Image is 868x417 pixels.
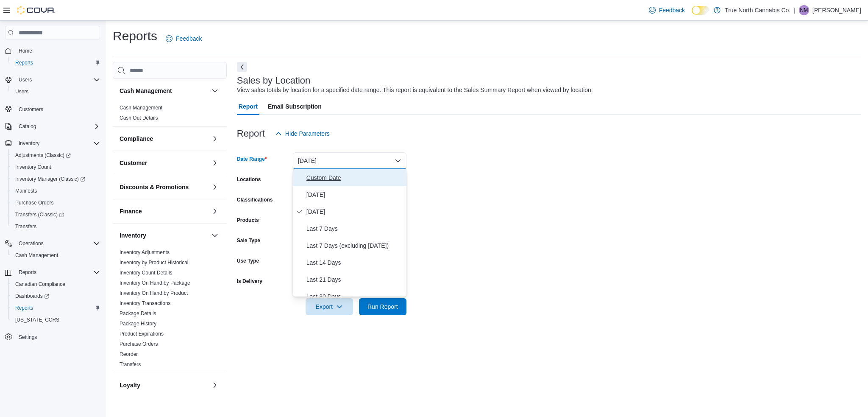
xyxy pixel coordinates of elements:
a: Reports [12,303,36,313]
label: Is Delivery [237,278,262,285]
span: Inventory Count Details [120,269,172,276]
span: Catalog [19,123,36,130]
span: Reorder [120,351,138,358]
button: Discounts & Promotions [120,183,208,191]
nav: Complex example [5,41,100,365]
button: Inventory Count [8,161,103,173]
a: Feedback [645,2,688,19]
a: Manifests [12,186,40,196]
span: Inventory On Hand by Package [120,280,190,286]
a: Purchase Orders [120,341,158,347]
a: Customers [15,104,47,115]
a: Users [12,87,32,97]
label: Classifications [237,196,273,203]
span: Last 14 Days [306,257,403,268]
a: Inventory Manager (Classic) [12,174,89,184]
span: Run Report [367,302,398,311]
span: Inventory Transactions [120,300,171,307]
span: Report [239,98,258,115]
p: | [794,5,796,15]
span: Users [19,76,32,83]
span: Cash Out Details [120,115,158,121]
button: Users [2,74,103,86]
div: Inventory [113,247,227,373]
span: Reports [12,58,100,68]
span: Inventory by Product Historical [120,259,189,266]
span: Washington CCRS [12,315,100,325]
h3: Finance [120,207,142,215]
span: Cash Management [15,252,58,259]
span: Last 30 Days [306,291,403,302]
button: Inventory [15,138,43,148]
span: Inventory Count [15,164,51,171]
h3: Loyalty [120,381,140,389]
button: Users [8,86,103,98]
span: Feedback [176,34,202,43]
a: Transfers [120,361,141,367]
button: Manifests [8,185,103,197]
span: Reports [12,303,100,313]
button: Export [306,298,353,315]
span: Reports [15,267,100,277]
button: Reports [8,57,103,69]
span: Manifests [12,186,100,196]
a: Purchase Orders [12,198,57,208]
img: Cova [17,6,55,14]
button: Customer [210,158,220,168]
span: Cash Management [12,250,100,260]
span: NM [800,5,808,15]
input: Dark Mode [692,6,709,15]
button: Home [2,45,103,57]
span: Package History [120,320,156,327]
span: Feedback [659,6,685,14]
button: Catalog [2,120,103,132]
h1: Reports [113,28,157,45]
button: Compliance [120,134,208,143]
a: Canadian Compliance [12,279,69,289]
span: Adjustments (Classic) [12,150,100,160]
a: Adjustments (Classic) [12,150,74,160]
a: Transfers [12,221,40,232]
button: Canadian Compliance [8,278,103,290]
button: Discounts & Promotions [210,182,220,192]
button: Inventory [210,230,220,241]
button: Run Report [359,298,406,315]
button: Operations [2,238,103,249]
p: [PERSON_NAME] [812,5,861,15]
button: Compliance [210,134,220,144]
span: Last 7 Days [306,224,403,234]
a: Inventory Count [12,162,55,172]
span: Transfers (Classic) [12,210,100,220]
span: Inventory On Hand by Product [120,290,188,297]
button: Catalog [15,121,39,132]
div: Cash Management [113,103,227,126]
button: Reports [2,266,103,278]
button: Finance [210,206,220,216]
button: Loyalty [210,380,220,390]
span: Users [15,88,28,95]
span: Canadian Compliance [12,279,100,289]
h3: Sales by Location [237,76,311,86]
a: Feedback [162,30,205,47]
span: Adjustments (Classic) [15,152,71,159]
span: Transfers [12,221,100,232]
button: Purchase Orders [8,197,103,209]
div: View sales totals by location for a specified date range. This report is equivalent to the Sales ... [237,86,593,95]
span: Cash Management [120,104,162,111]
p: True North Cannabis Co. [725,5,790,15]
a: Adjustments (Classic) [8,149,103,161]
div: Natasha Mahon [799,5,809,15]
a: Inventory Transactions [120,300,171,306]
span: Package Details [120,310,156,317]
button: Cash Management [8,249,103,261]
button: Settings [2,331,103,343]
a: Transfers (Classic) [8,209,103,221]
label: Products [237,217,259,224]
span: Home [15,45,100,56]
label: Locations [237,176,261,183]
span: Transfers [15,223,36,230]
div: Select listbox [293,169,406,297]
a: Product Expirations [120,331,164,337]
